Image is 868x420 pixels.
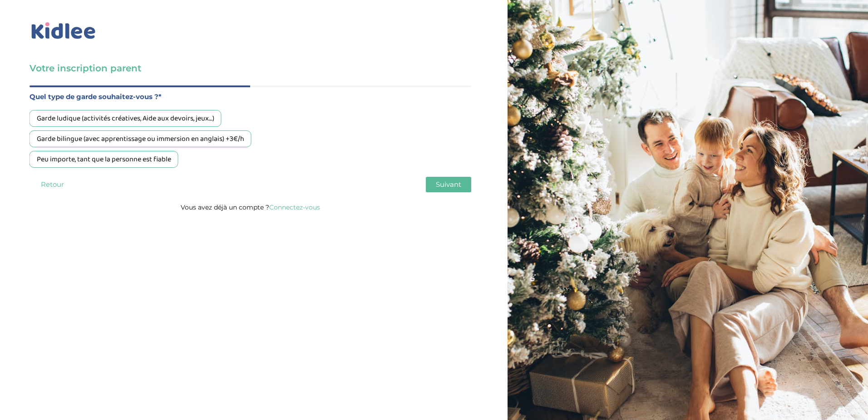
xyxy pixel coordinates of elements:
button: Retour [30,177,75,192]
h3: Votre inscription parent [30,62,471,75]
span: Suivant [436,180,461,189]
div: Peu importe, tant que la personne est fiable [30,151,178,168]
button: Suivant [426,177,471,192]
div: Garde bilingue (avec apprentissage ou immersion en anglais) +3€/h [30,130,252,147]
img: logo_kidlee_bleu [30,20,98,41]
div: Garde ludique (activités créatives, Aide aux devoirs, jeux…) [30,110,222,127]
label: Quel type de garde souhaitez-vous ?* [30,91,471,103]
a: Connectez-vous [269,203,320,211]
p: Vous avez déjà un compte ? [30,201,471,213]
